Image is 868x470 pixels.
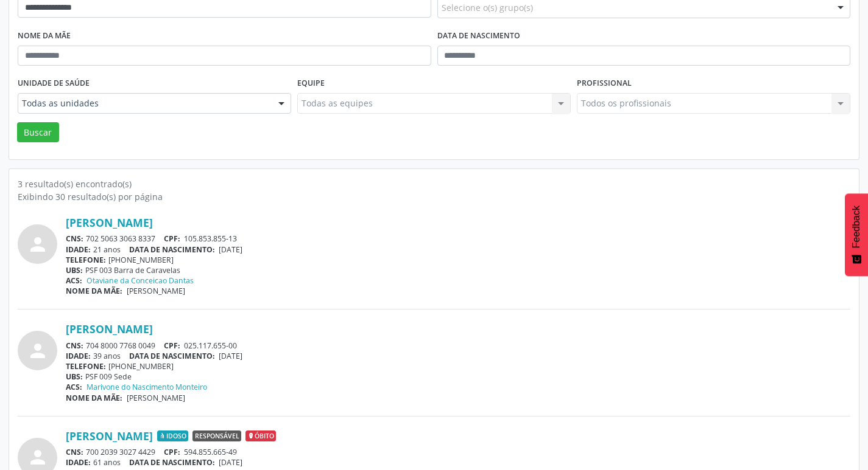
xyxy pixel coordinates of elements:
button: Feedback - Mostrar pesquisa [845,193,868,276]
span: CPF: [164,233,180,244]
span: [DATE] [219,457,242,468]
div: 39 anos [66,351,850,361]
label: Nome da mãe [18,27,71,46]
div: 700 2039 3027 4429 [66,447,850,457]
i: person [27,340,49,362]
span: DATA DE NASCIMENTO: [129,457,215,468]
span: ACS: [66,382,82,392]
span: TELEFONE: [66,255,106,265]
span: [PERSON_NAME] [127,393,185,403]
span: [DATE] [219,351,242,361]
span: NOME DA MÃE: [66,393,122,403]
label: Equipe [297,74,325,93]
span: 025.117.655-00 [184,340,237,351]
i: person [27,446,49,468]
div: Exibindo 30 resultado(s) por página [18,190,850,203]
span: DATA DE NASCIMENTO: [129,351,215,361]
div: 704 8000 7768 0049 [66,340,850,351]
span: Idoso [157,430,188,441]
span: Todas as unidades [22,97,266,109]
label: Profissional [577,74,632,93]
span: UBS: [66,265,83,275]
button: Buscar [17,122,59,143]
a: [PERSON_NAME] [66,429,153,443]
span: CPF: [164,447,180,457]
span: Responsável [192,430,241,441]
div: 61 anos [66,457,850,468]
label: Data de nascimento [437,27,520,46]
div: [PHONE_NUMBER] [66,255,850,265]
span: Óbito [245,430,276,441]
div: [PHONE_NUMBER] [66,361,850,372]
span: NOME DA MÃE: [66,286,122,296]
div: 21 anos [66,244,850,255]
span: Feedback [851,206,862,248]
a: [PERSON_NAME] [66,322,153,336]
span: UBS: [66,372,83,382]
span: 105.853.855-13 [184,233,237,244]
span: 594.855.665-49 [184,447,237,457]
span: [PERSON_NAME] [127,286,185,296]
a: Marivone do Nascimento Monteiro [86,382,207,392]
span: IDADE: [66,351,91,361]
span: CNS: [66,233,83,244]
a: Otaviane da Conceicao Dantas [86,275,194,286]
a: [PERSON_NAME] [66,216,153,229]
div: PSF 009 Sede [66,372,850,382]
span: Selecione o(s) grupo(s) [442,1,533,14]
label: Unidade de saúde [18,74,90,93]
span: ACS: [66,275,82,286]
span: TELEFONE: [66,361,106,372]
i: person [27,233,49,255]
span: CNS: [66,340,83,351]
span: DATA DE NASCIMENTO: [129,244,215,255]
div: PSF 003 Barra de Caravelas [66,265,850,275]
span: CNS: [66,447,83,457]
div: 702 5063 3063 8337 [66,233,850,244]
span: CPF: [164,340,180,351]
div: 3 resultado(s) encontrado(s) [18,178,850,190]
span: IDADE: [66,244,91,255]
span: IDADE: [66,457,91,468]
span: [DATE] [219,244,242,255]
